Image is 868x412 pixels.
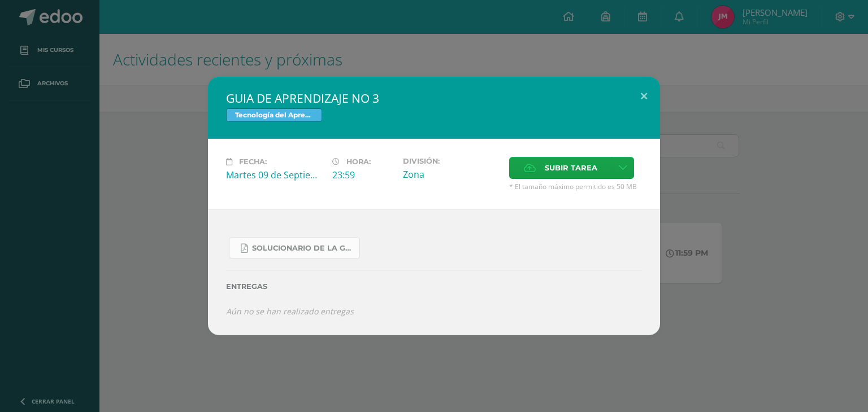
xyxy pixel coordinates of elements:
div: Zona [403,168,500,181]
span: * El tamaño máximo permitido es 50 MB [509,182,642,191]
span: Tecnología del Aprendizaje y la Comunicación (Informática) [226,108,322,122]
span: Subir tarea [545,157,597,178]
a: SOLUCIONARIO DE LA GUIA 3 FUNCIONES..pdf [229,237,360,259]
i: Aún no se han realizado entregas [226,306,354,317]
label: Entregas [226,282,642,291]
label: División: [403,157,500,165]
h2: GUIA DE APRENDIZAJE NO 3 [226,90,642,106]
button: Close (Esc) [628,77,660,115]
span: Fecha: [239,157,267,166]
span: Hora: [346,157,371,166]
div: Martes 09 de Septiembre [226,169,323,181]
span: SOLUCIONARIO DE LA GUIA 3 FUNCIONES..pdf [252,244,354,253]
div: 23:59 [332,169,394,181]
